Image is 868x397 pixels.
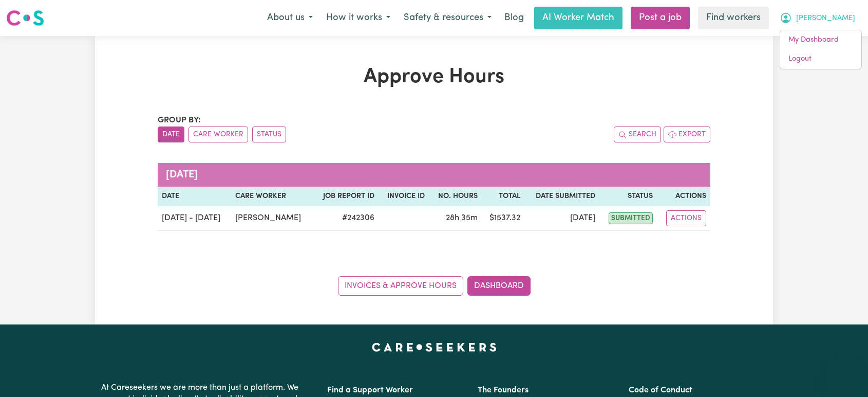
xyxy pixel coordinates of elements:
[498,7,530,29] a: Blog
[524,206,599,231] td: [DATE]
[482,187,525,206] th: Total
[631,7,690,29] a: Post a job
[773,7,862,29] button: My Account
[599,187,657,206] th: Status
[158,187,231,206] th: Date
[319,7,397,29] button: How it works
[313,206,379,231] td: # 242306
[158,116,201,124] span: Group by:
[338,276,463,296] a: Invoices & Approve Hours
[780,49,861,69] a: Logout
[780,30,861,50] a: My Dashboard
[158,163,710,187] caption: [DATE]
[313,187,379,206] th: Job Report ID
[6,6,44,30] a: Careseekers logo
[397,7,498,29] button: Safety & resources
[372,343,497,351] a: Careseekers home page
[614,127,661,142] button: Search
[657,187,710,206] th: Actions
[629,386,692,394] a: Code of Conduct
[260,7,319,29] button: About us
[231,206,313,231] td: [PERSON_NAME]
[609,212,653,224] span: submitted
[666,210,706,226] button: Actions
[252,127,286,142] button: sort invoices by paid status
[158,206,231,231] td: [DATE] - [DATE]
[188,127,248,142] button: sort invoices by care worker
[664,127,710,142] button: Export
[534,7,622,29] a: AI Worker Match
[6,9,44,27] img: Careseekers logo
[827,356,860,389] iframe: Button to launch messaging window
[467,276,531,296] a: Dashboard
[429,187,482,206] th: No. Hours
[158,65,710,89] h1: Approve Hours
[524,187,599,206] th: Date Submitted
[231,187,313,206] th: Care worker
[446,214,478,222] span: 28 hours 35 minutes
[478,386,529,394] a: The Founders
[482,206,525,231] td: $ 1537.32
[796,13,855,24] span: [PERSON_NAME]
[780,30,862,69] div: My Account
[379,187,429,206] th: Invoice ID
[327,386,413,394] a: Find a Support Worker
[158,127,184,142] button: sort invoices by date
[698,7,769,29] a: Find workers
